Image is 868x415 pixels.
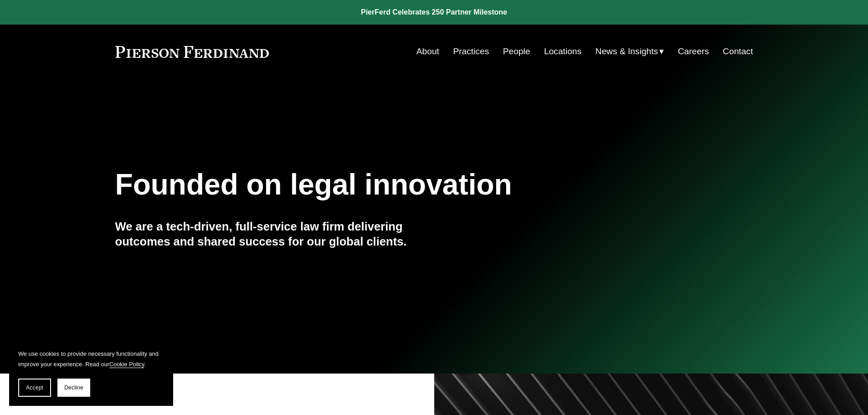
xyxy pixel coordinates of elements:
[26,384,43,391] span: Accept
[115,219,434,249] h4: We are a tech-driven, full-service law firm delivering outcomes and shared success for our global...
[9,339,173,406] section: Cookie banner
[57,379,90,397] button: Decline
[115,168,647,201] h1: Founded on legal innovation
[678,43,709,60] a: Careers
[18,379,51,397] button: Accept
[544,43,581,60] a: Locations
[453,43,489,60] a: Practices
[109,361,144,368] a: Cookie Policy
[503,43,530,60] a: People
[416,43,439,60] a: About
[18,348,164,369] p: We use cookies to provide necessary functionality and improve your experience. Read our .
[596,44,658,60] span: News & Insights
[596,43,664,60] a: folder dropdown
[64,384,83,391] span: Decline
[723,43,753,60] a: Contact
